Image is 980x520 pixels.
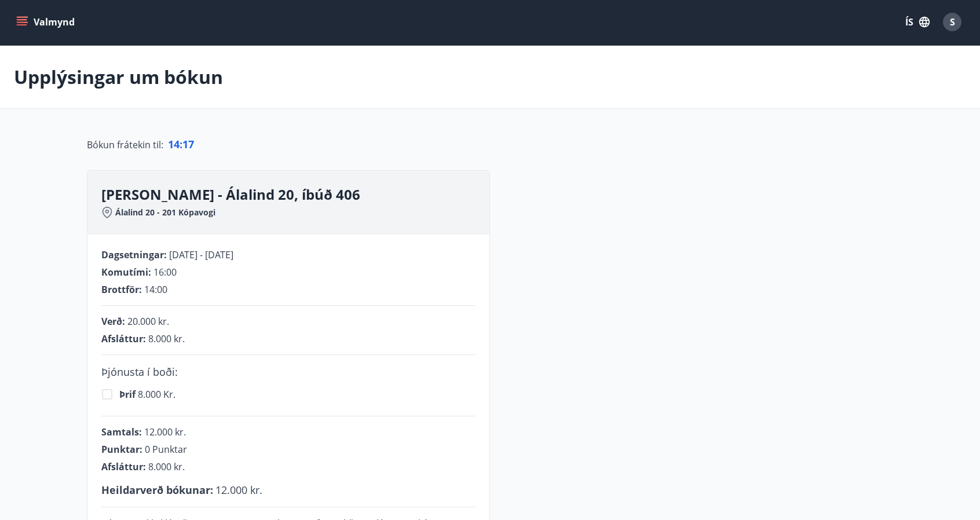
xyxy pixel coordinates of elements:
[14,64,223,90] p: Upplýsingar um bókun
[119,388,175,401] span: 8.000 kr.
[182,137,194,151] span: 17
[938,8,966,36] button: S
[144,283,167,296] span: 14:00
[101,248,167,261] span: Dagsetningar :
[127,315,169,328] span: 20.000 kr.
[101,365,178,379] span: Þjónusta í boði :
[148,460,185,473] span: 8.000 kr.
[101,332,146,345] span: Afsláttur :
[14,12,79,32] button: menu
[101,443,142,456] span: Punktar :
[115,207,215,218] span: Álalind 20 - 201 Kópavogi
[168,137,182,151] span: 14 :
[899,12,936,32] button: ÍS
[101,266,151,279] span: Komutími :
[101,283,142,296] span: Brottför :
[145,443,187,456] span: 0 Punktar
[101,185,489,204] h3: [PERSON_NAME] - Álalind 20, íbúð 406
[101,483,213,497] span: Heildarverð bókunar :
[87,138,163,152] span: Bókun frátekin til :
[153,266,177,279] span: 16:00
[101,460,146,473] span: Afsláttur :
[169,248,233,261] span: [DATE] - [DATE]
[148,332,185,345] span: 8.000 kr.
[950,16,955,28] span: S
[144,426,186,438] span: 12.000 kr.
[215,483,262,497] span: 12.000 kr.
[119,388,138,401] span: Þrif
[101,315,125,328] span: Verð :
[101,426,142,438] span: Samtals :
